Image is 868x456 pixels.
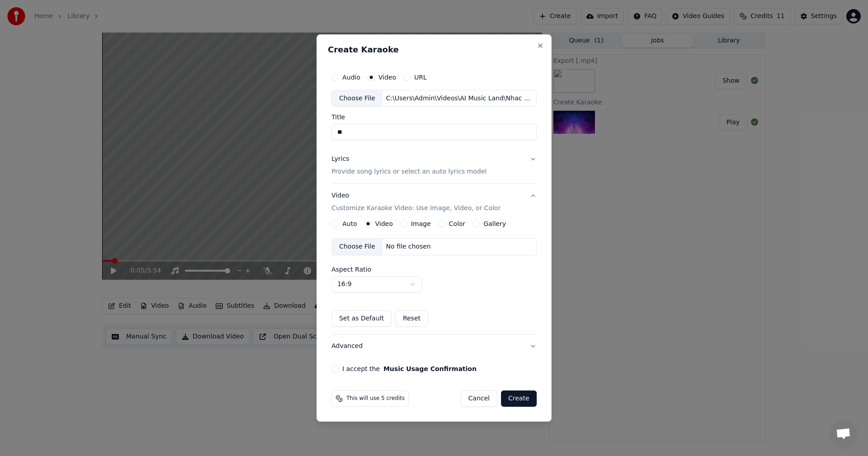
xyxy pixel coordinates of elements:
div: Choose File [332,90,382,107]
label: Title [331,114,537,121]
span: This will use 5 credits [346,395,405,402]
div: VideoCustomize Karaoke Video: Use Image, Video, or Color [331,220,537,334]
button: Advanced [331,334,537,358]
label: Auto [342,221,357,227]
button: Cancel [461,390,497,407]
div: No file chosen [382,242,434,251]
div: Choose File [332,239,382,255]
label: Color [449,221,466,227]
label: I accept the [342,366,476,372]
button: VideoCustomize Karaoke Video: Use Image, Video, or Color [331,184,537,221]
label: Aspect Ratio [331,266,537,273]
button: Reset [395,310,428,327]
p: Provide song lyrics or select an auto lyrics model [331,168,486,177]
label: Video [378,74,396,80]
button: LyricsProvide song lyrics or select an auto lyrics model [331,148,537,184]
h2: Create Karaoke [328,46,540,54]
div: Video [331,192,500,213]
div: Lyrics [331,155,349,164]
button: Create [501,390,537,407]
p: Customize Karaoke Video: Use Image, Video, or Color [331,204,500,213]
label: Video [375,221,393,227]
label: Gallery [483,221,506,227]
label: Audio [342,74,360,80]
button: Set as Default [331,310,392,327]
button: I accept the [383,366,476,372]
label: URL [414,74,427,80]
label: Image [411,221,431,227]
div: C:\Users\Admin\Videos\AI Music Land\Nhac Viet\Mua [PERSON_NAME] (Cover)\MuaChieu_Cover.mp4 [382,94,536,103]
